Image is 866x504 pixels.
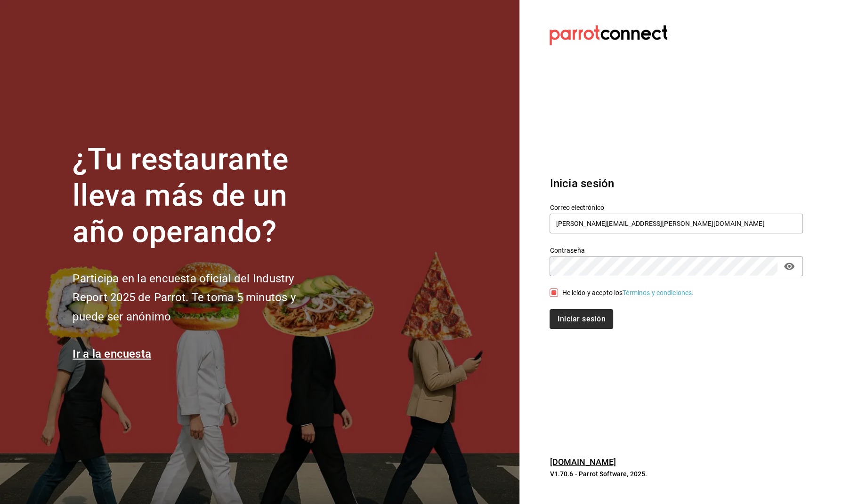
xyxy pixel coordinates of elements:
[550,469,803,479] p: V1.70.6 - Parrot Software, 2025.
[550,247,803,254] label: Contraseña
[550,309,613,329] button: Iniciar sesión
[550,204,803,211] label: Correo electrónico
[550,214,803,233] input: Ingresa tu correo electrónico
[550,457,616,467] a: [DOMAIN_NAME]
[623,289,694,296] a: Términos y condiciones.
[73,269,327,327] h2: Participa en la encuesta oficial del Industry Report 2025 de Parrot. Te toma 5 minutos y puede se...
[562,288,694,298] div: He leído y acepto los
[550,175,803,192] h3: Inicia sesión
[73,347,151,360] a: Ir a la encuesta
[73,142,327,250] h1: ¿Tu restaurante lleva más de un año operando?
[781,258,797,274] button: passwordField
